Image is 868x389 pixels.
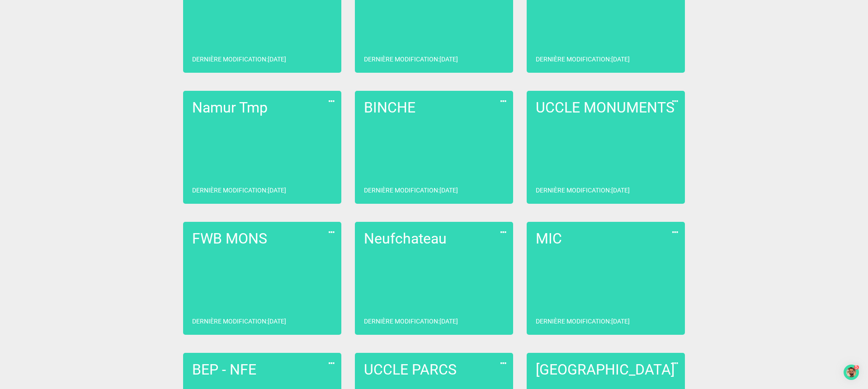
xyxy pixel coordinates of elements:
p: Dernière modification : [DATE] [364,55,458,64]
h2: Neufchateau [364,231,504,247]
a: FWB MONSDernière modification:[DATE] [183,222,341,335]
p: Dernière modification : [DATE] [192,186,286,195]
p: Dernière modification : [DATE] [192,317,286,326]
h2: BINCHE [364,100,504,116]
div: Open Checklist, remaining modules: 5 [844,365,859,380]
p: Dernière modification : [DATE] [536,55,630,64]
h2: UCCLE PARCS [364,362,504,378]
button: launcher-image-alternative-text [844,365,859,380]
h2: Namur Tmp [192,100,332,116]
h2: BEP - NFE [192,362,332,378]
a: BINCHEDernière modification:[DATE] [355,91,513,204]
a: MICDernière modification:[DATE] [527,222,685,335]
h2: UCCLE MONUMENTS [536,100,676,116]
p: Dernière modification : [DATE] [364,186,458,195]
p: Dernière modification : [DATE] [536,317,630,326]
img: launcher-image-alternative-text [846,367,856,377]
h2: [GEOGRAPHIC_DATA] [536,362,676,378]
div: 5 [854,365,859,370]
a: UCCLE MONUMENTSDernière modification:[DATE] [527,91,685,204]
p: Dernière modification : [DATE] [192,55,286,64]
a: NeufchateauDernière modification:[DATE] [355,222,513,335]
h2: FWB MONS [192,231,332,247]
p: Dernière modification : [DATE] [536,186,630,195]
a: Namur TmpDernière modification:[DATE] [183,91,341,204]
p: Dernière modification : [DATE] [364,317,458,326]
h2: MIC [536,231,676,247]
